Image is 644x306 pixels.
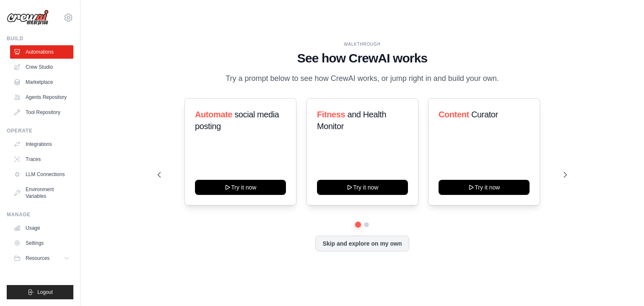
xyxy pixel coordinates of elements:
[7,285,73,299] button: Logout
[7,35,73,42] div: Build
[7,127,73,134] div: Operate
[26,255,49,262] span: Resources
[10,183,73,203] a: Environment Variables
[10,45,73,59] a: Automations
[10,91,73,104] a: Agents Repository
[10,137,73,151] a: Integrations
[158,51,567,66] h1: See how CrewAI works
[10,153,73,166] a: Traces
[315,236,409,252] button: Skip and explore on my own
[317,110,386,131] span: and Health Monitor
[10,221,73,235] a: Usage
[317,180,408,195] button: Try it now
[7,10,49,26] img: Logo
[195,110,279,131] span: social media posting
[195,180,286,195] button: Try it now
[10,236,73,250] a: Settings
[10,168,73,181] a: LLM Connections
[602,266,644,306] iframe: Chat Widget
[10,75,73,89] a: Marketplace
[471,110,498,119] span: Curator
[10,60,73,74] a: Crew Studio
[195,110,232,119] span: Automate
[158,41,567,47] div: WALKTHROUGH
[439,180,530,195] button: Try it now
[7,211,73,218] div: Manage
[10,106,73,119] a: Tool Repository
[317,110,345,119] span: Fitness
[439,110,469,119] span: Content
[37,289,53,296] span: Logout
[221,73,503,85] p: Try a prompt below to see how CrewAI works, or jump right in and build your own.
[10,252,73,265] button: Resources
